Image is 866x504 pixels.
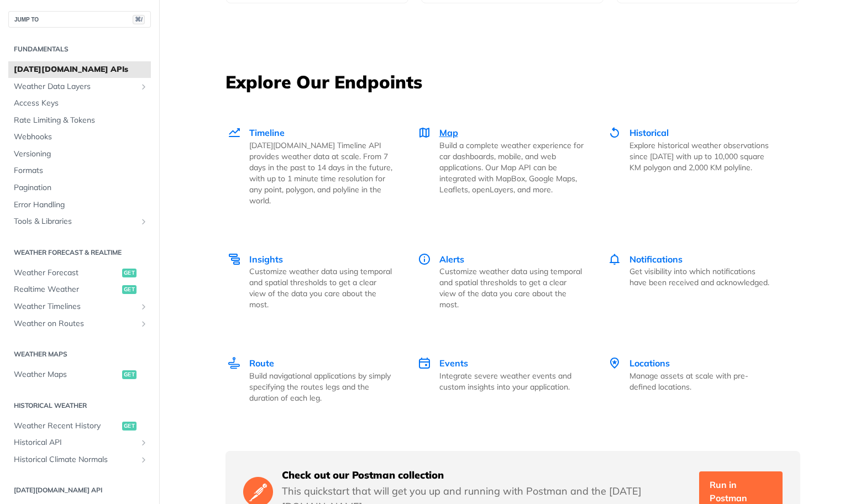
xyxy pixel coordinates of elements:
span: Error Handling [14,200,148,211]
p: Build a complete weather experience for car dashboards, mobile, and web applications. Our Map API... [439,140,584,195]
button: Show subpages for Weather on Routes [139,319,148,328]
span: [DATE][DOMAIN_NAME] APIs [14,64,148,75]
a: Webhooks [8,129,151,145]
img: Locations [608,356,621,370]
a: Notifications Notifications Get visibility into which notifications have been received and acknow... [596,229,786,334]
p: Explore historical weather observations since [DATE] with up to 10,000 square KM polygon and 2,00... [629,140,774,173]
img: Timeline [228,126,241,139]
h2: Historical Weather [8,401,151,411]
span: Alerts [439,254,464,265]
h2: Fundamentals [8,44,151,54]
span: ⌘/ [133,15,145,24]
a: Weather TimelinesShow subpages for Weather Timelines [8,298,151,315]
a: Historical APIShow subpages for Historical API [8,434,151,451]
button: Show subpages for Tools & Libraries [139,217,148,226]
span: Formats [14,165,148,176]
span: Timeline [249,127,285,138]
p: Build navigational applications by simply specifying the routes legs and the duration of each leg. [249,370,393,403]
img: Historical [608,126,621,139]
span: Rate Limiting & Tokens [14,115,148,126]
a: Error Handling [8,197,151,213]
img: Map [418,126,431,139]
a: Formats [8,162,151,179]
h2: Weather Maps [8,349,151,359]
a: Alerts Alerts Customize weather data using temporal and spatial thresholds to get a clear view of... [406,229,596,334]
a: Insights Insights Customize weather data using temporal and spatial thresholds to get a clear vie... [227,229,406,334]
a: Weather Mapsget [8,366,151,383]
span: Events [439,358,468,369]
p: Customize weather data using temporal and spatial thresholds to get a clear view of the data you ... [439,266,584,310]
h3: Explore Our Endpoints [225,70,800,94]
a: Weather Recent Historyget [8,418,151,434]
span: Locations [629,358,670,369]
span: Weather Forecast [14,267,119,279]
h5: Check out our Postman collection [282,469,691,482]
img: Notifications [608,253,621,266]
span: Access Keys [14,98,148,109]
button: Show subpages for Historical API [139,438,148,447]
span: get [122,422,137,431]
span: Historical Climate Normals [14,454,137,465]
a: Locations Locations Manage assets at scale with pre-defined locations. [596,333,786,427]
span: Notifications [629,254,683,265]
span: Weather on Routes [14,318,137,329]
a: Weather Data LayersShow subpages for Weather Data Layers [8,78,151,95]
a: Map Map Build a complete weather experience for car dashboards, mobile, and web applications. Our... [406,103,596,229]
p: Integrate severe weather events and custom insights into your application. [439,370,584,392]
span: Realtime Weather [14,284,119,295]
p: Get visibility into which notifications have been received and acknowledged. [629,266,774,288]
p: [DATE][DOMAIN_NAME] Timeline API provides weather data at scale. From 7 days in the past to 14 da... [249,140,393,206]
img: Events [418,356,431,370]
span: Weather Data Layers [14,81,137,92]
span: get [122,370,137,379]
span: Route [249,358,274,369]
p: Customize weather data using temporal and spatial thresholds to get a clear view of the data you ... [249,266,393,310]
span: Weather Maps [14,369,119,380]
span: Tools & Libraries [14,216,137,227]
a: Realtime Weatherget [8,281,151,298]
img: Route [228,356,241,370]
a: Rate Limiting & Tokens [8,112,151,129]
a: Historical Climate NormalsShow subpages for Historical Climate Normals [8,452,151,468]
span: Webhooks [14,132,148,143]
a: Timeline Timeline [DATE][DOMAIN_NAME] Timeline API provides weather data at scale. From 7 days in... [227,103,406,229]
span: get [122,269,137,277]
a: Weather on RoutesShow subpages for Weather on Routes [8,316,151,332]
a: Route Route Build navigational applications by simply specifying the routes legs and the duration... [227,333,406,427]
h2: Weather Forecast & realtime [8,248,151,258]
span: Pagination [14,182,148,193]
span: get [122,285,137,294]
a: Versioning [8,146,151,162]
span: Map [439,127,458,138]
p: Manage assets at scale with pre-defined locations. [629,370,774,392]
a: Access Keys [8,95,151,112]
span: Historical [629,127,669,138]
img: Insights [228,253,241,266]
a: Events Events Integrate severe weather events and custom insights into your application. [406,333,596,427]
button: Show subpages for Historical Climate Normals [139,455,148,464]
span: Weather Timelines [14,301,137,312]
img: Alerts [418,253,431,266]
a: Weather Forecastget [8,265,151,281]
button: Show subpages for Weather Timelines [139,302,148,311]
button: Show subpages for Weather Data Layers [139,82,148,91]
a: Tools & LibrariesShow subpages for Tools & Libraries [8,213,151,230]
span: Insights [249,254,283,265]
a: Pagination [8,180,151,196]
button: JUMP TO⌘/ [8,11,151,28]
a: [DATE][DOMAIN_NAME] APIs [8,61,151,78]
span: Historical API [14,437,137,448]
span: Versioning [14,149,148,160]
span: Weather Recent History [14,421,119,432]
a: Historical Historical Explore historical weather observations since [DATE] with up to 10,000 squa... [596,103,786,229]
h2: [DATE][DOMAIN_NAME] API [8,485,151,495]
